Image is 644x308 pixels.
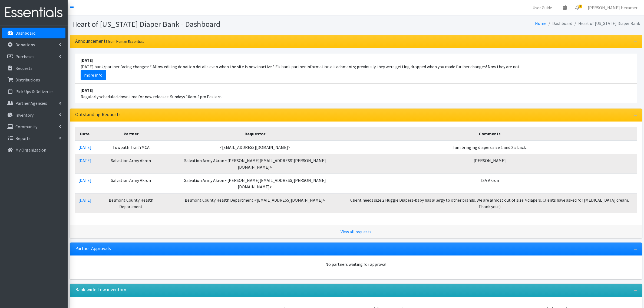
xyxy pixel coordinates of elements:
li: Regularly scheduled downtime for new releases: Sundays 10am-1pm Eastern. [75,84,637,103]
li: Heart of [US_STATE] Diaper Bank [572,19,640,27]
td: Belmont County Health Department [95,193,167,213]
strong: [DATE] [81,57,93,63]
img: HumanEssentials [2,4,65,22]
th: Date [75,127,95,140]
a: [PERSON_NAME] Hexamer [583,2,642,13]
th: Requestor [167,127,343,140]
td: TSA Akron [343,173,637,193]
p: Reports [15,136,31,141]
a: Reports [2,133,65,144]
p: Dashboard [15,30,35,36]
p: Requests [15,65,32,71]
a: 4 [571,2,583,13]
a: My Organization [2,145,65,155]
h3: Bank-wide Low inventory [75,287,126,293]
p: Community [15,124,37,129]
p: My Organization [15,147,46,153]
td: Client needs size 2 Huggie Diapers-baby has allergy to other brands. We are almost out of size 4 ... [343,193,637,213]
a: [DATE] [78,178,91,183]
p: Partner Agencies [15,100,47,106]
p: Pick Ups & Deliveries [15,89,54,94]
a: Inventory [2,110,65,120]
small: from Human Essentials [108,39,144,44]
p: Inventory [15,112,34,118]
h3: Outstanding Requests [75,112,121,117]
a: [DATE] [78,145,91,150]
li: Dashboard [546,19,572,27]
a: Home [535,21,546,26]
h1: Heart of [US_STATE] Diaper Bank - Dashboard [72,19,354,29]
h3: Announcements [75,38,144,44]
a: Community [2,121,65,132]
a: Dashboard [2,28,65,38]
a: View all requests [341,229,371,234]
a: [DATE] [78,158,91,163]
td: Salvation Army Akron <[PERSON_NAME][EMAIL_ADDRESS][PERSON_NAME][DOMAIN_NAME]> [167,154,343,173]
p: Distributions [15,77,40,83]
a: Donations [2,39,65,50]
span: 4 [579,5,582,8]
a: Pick Ups & Deliveries [2,86,65,97]
a: Purchases [2,51,65,62]
td: Belmont County Health Department <[EMAIL_ADDRESS][DOMAIN_NAME]> [167,193,343,213]
a: more info [81,70,106,80]
a: Partner Agencies [2,98,65,109]
div: No partners waiting for approval [75,261,637,267]
a: [DATE] [78,197,91,203]
th: Partner [95,127,167,140]
td: I am bringing diapers size 1 and 2's back. [343,140,637,154]
a: User Guide [528,2,556,13]
p: Purchases [15,54,34,59]
li: [DATE] bank/partner facing changes: * Allow editing donation details even when the site is now in... [75,54,637,84]
td: [PERSON_NAME] [343,154,637,173]
td: <[EMAIL_ADDRESS][DOMAIN_NAME]> [167,140,343,154]
td: Towpath Trail YMCA [95,140,167,154]
p: Donations [15,42,35,47]
h3: Partner Approvals [75,246,111,251]
td: Salvation Army Akron [95,173,167,193]
td: Salvation Army Akron [95,154,167,173]
strong: [DATE] [81,87,93,93]
a: Requests [2,63,65,74]
th: Comments [343,127,637,140]
td: Salvation Army Akron <[PERSON_NAME][EMAIL_ADDRESS][PERSON_NAME][DOMAIN_NAME]> [167,173,343,193]
a: Distributions [2,74,65,85]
